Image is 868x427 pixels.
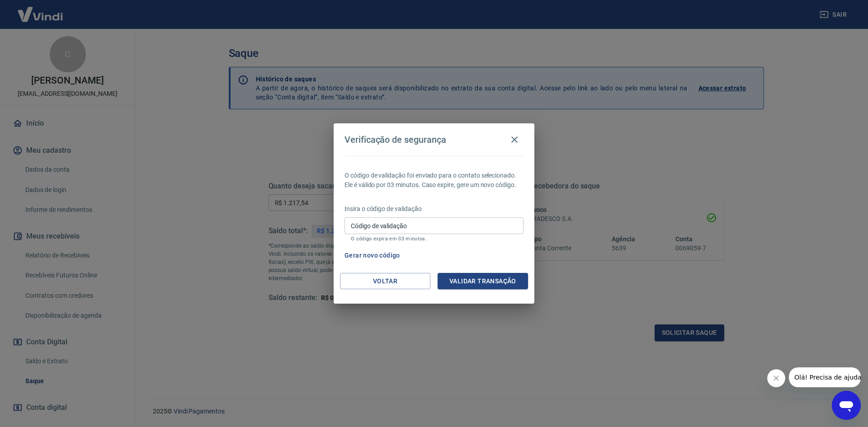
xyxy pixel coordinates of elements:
button: Voltar [340,273,430,290]
button: Validar transação [438,273,528,290]
p: O código de validação foi enviado para o contato selecionado. Ele é válido por 03 minutos. Caso e... [344,171,524,190]
button: Gerar novo código [341,247,404,264]
span: Olá! Precisa de ajuda? [5,6,76,14]
iframe: Mensagem da empresa [789,367,861,387]
p: O código expira em 03 minutos. [351,236,517,242]
h4: Verificação de segurança [344,134,446,145]
iframe: Botão para abrir a janela de mensagens [832,391,861,420]
p: Insira o código de validação [344,204,524,214]
iframe: Fechar mensagem [767,369,785,387]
